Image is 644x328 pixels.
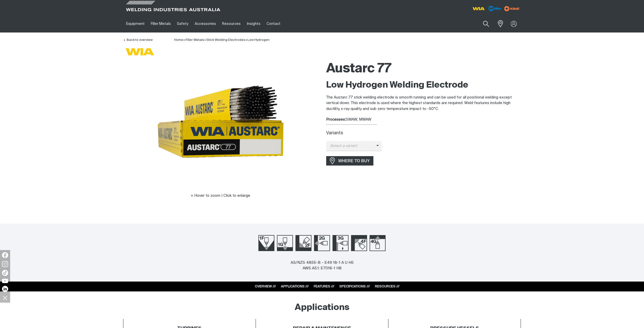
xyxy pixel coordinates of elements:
[333,235,349,251] img: Welding Position 3G Up
[123,15,422,32] nav: Main
[255,285,276,288] a: OVERVIEW ///
[326,143,376,149] span: Select a variant
[2,261,8,267] img: Instagram
[263,15,284,32] a: Contact
[174,38,183,42] a: Home
[326,131,343,135] label: Variants
[2,270,8,276] img: TikTok
[174,15,191,32] a: Safety
[277,235,293,251] img: Welding Position 1G
[2,252,8,258] img: Facebook
[174,38,183,42] span: Home
[370,235,386,251] img: Welding Position 4G
[291,260,354,271] div: AS/NZS 4855-B - E49 18-1 A U H5 AWS A5.1: E7018-1 H8
[326,95,521,112] p: The Austarc 77 stick welding electrode is smooth running and can be used for all positional weldi...
[188,193,253,199] button: Hover to zoom | Click to enlarge
[295,235,311,251] img: Welding Position 2F
[206,38,245,42] a: Stick Welding Electrodes
[314,235,330,251] img: Welding Position 2G
[1,293,9,302] img: hide socials
[375,285,400,288] a: RESOURCES ///
[281,285,309,288] a: APPLICATIONS ///
[2,286,8,292] img: LinkedIn
[219,15,244,32] a: Resources
[314,285,334,288] a: FEATURES ///
[339,285,370,288] a: SPECIFICATIONS ///
[186,38,204,42] a: Filler Metals
[247,38,270,42] a: Low Hydrogen
[503,5,521,12] img: miller
[351,235,367,251] img: Welding Position 4F
[204,38,206,42] span: >
[123,38,153,42] a: Back to overview of Low Hydrogen
[258,235,274,251] img: Welding Position 1F
[157,58,284,185] img: Austarc 77
[471,18,494,30] input: Product name or item number...
[326,61,521,77] h1: Austarc 77
[245,38,247,42] span: >
[295,302,350,313] h2: Applications
[326,156,374,166] a: WHERE TO BUY
[192,15,219,32] a: Accessories
[244,15,263,32] a: Insights
[326,117,521,123] div: SMAW, MMAW
[123,15,148,32] a: Equipment
[335,157,373,165] span: WHERE TO BUY
[2,279,8,283] img: YouTube
[148,15,174,32] a: Filler Metals
[326,80,521,91] h2: Low Hydrogen Welding Electrode
[326,118,346,121] strong: Processes:
[183,38,186,42] span: >
[477,18,495,30] button: Search products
